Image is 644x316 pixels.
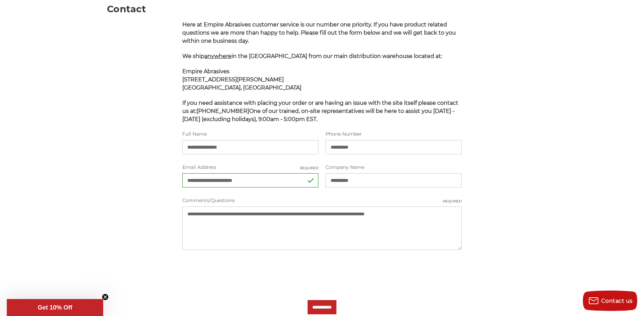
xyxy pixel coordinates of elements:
[182,68,229,75] span: Empire Abrasives
[182,259,286,286] iframe: reCAPTCHA
[300,165,318,171] small: Required
[326,131,462,138] label: Phone Number
[601,298,633,304] span: Contact us
[182,100,458,122] span: If you need assistance with placing your order or are having an issue with the site itself please...
[38,304,72,311] span: Get 10% Off
[443,199,462,204] small: Required
[204,53,232,59] span: anywhere
[182,131,318,138] label: Full Name
[182,76,301,91] strong: [STREET_ADDRESS][PERSON_NAME] [GEOGRAPHIC_DATA], [GEOGRAPHIC_DATA]
[182,164,318,171] label: Email Address
[7,299,103,316] div: Get 10% OffClose teaser
[107,4,537,14] h1: Contact
[182,21,456,44] span: Here at Empire Abrasives customer service is our number one priority. If you have product related...
[182,53,442,59] span: We ship in the [GEOGRAPHIC_DATA] from our main distribution warehouse located at:
[197,108,249,114] strong: [PHONE_NUMBER]
[326,164,462,171] label: Company Name
[102,294,109,300] button: Close teaser
[182,197,462,204] label: Comments/Questions
[583,291,637,311] button: Contact us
